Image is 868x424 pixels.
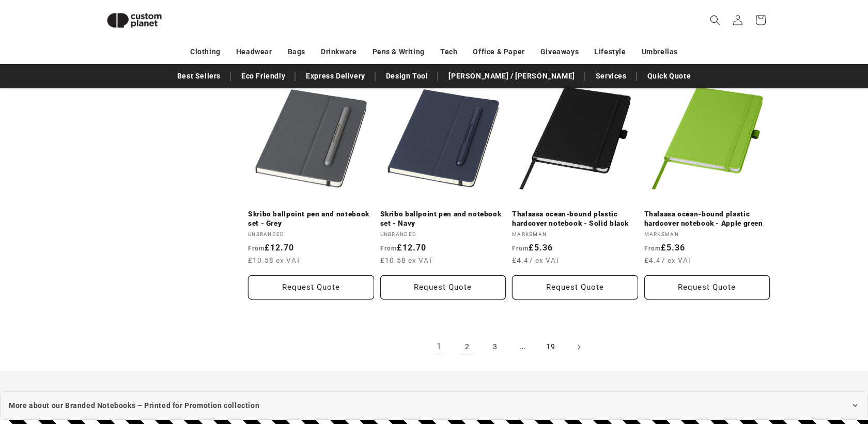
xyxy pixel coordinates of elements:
button: Request Quote [380,275,506,300]
a: Page 19 [539,336,562,358]
a: Next page [567,336,590,358]
a: Drinkware [321,43,357,61]
a: Umbrellas [642,43,678,61]
a: Skribo ballpoint pen and notebook set - Grey [248,210,374,228]
a: Services [591,67,632,85]
iframe: Chat Widget [816,374,868,424]
a: Lifestyle [594,43,626,61]
button: Request Quote [512,275,638,300]
a: Best Sellers [172,67,226,85]
button: Request Quote [644,275,770,300]
a: Design Tool [381,67,433,85]
a: [PERSON_NAME] / [PERSON_NAME] [443,67,580,85]
a: Thalaasa ocean-bound plastic hardcover notebook - Apple green [644,210,770,228]
button: Request Quote [248,275,374,300]
span: More about our Branded Notebooks – Printed for Promotion collection [9,399,259,412]
summary: Search [704,9,726,32]
a: Headwear [236,43,272,61]
span: … [512,336,534,358]
nav: Pagination [248,336,770,358]
img: Custom Planet [98,4,171,37]
a: Page 2 [456,336,478,358]
a: Express Delivery [301,67,370,85]
a: Pens & Writing [373,43,425,61]
a: Bags [288,43,305,61]
a: Office & Paper [473,43,524,61]
a: Giveaways [540,43,579,61]
a: Quick Quote [642,67,696,85]
a: Page 1 [428,336,451,358]
a: Page 3 [484,336,506,358]
a: Skribo ballpoint pen and notebook set - Navy [380,210,506,228]
a: Eco Friendly [236,67,290,85]
a: Tech [440,43,457,61]
a: Clothing [190,43,221,61]
a: Thalaasa ocean-bound plastic hardcover notebook - Solid black [512,210,638,228]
